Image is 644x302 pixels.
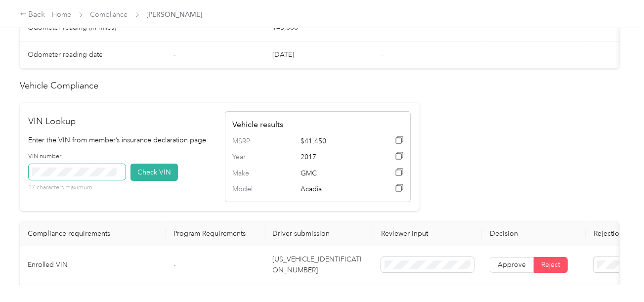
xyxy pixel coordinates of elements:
th: Driver submission [264,221,373,246]
span: GMC [301,168,369,179]
td: Odometer reading date [20,42,166,69]
span: [PERSON_NAME] [147,9,203,20]
span: Odometer reading (in miles) [28,23,116,32]
span: Reject [541,260,560,269]
span: Odometer reading date [28,50,103,59]
th: Program Requirements [166,221,264,246]
td: [US_VEHICLE_IDENTIFICATION_NUMBER] [264,246,373,284]
h4: Vehicle results [232,119,403,130]
p: 17 characters maximum [29,183,126,192]
span: - [381,50,383,59]
span: - [381,23,383,32]
button: Check VIN [130,164,178,181]
span: Make [232,168,274,179]
th: Reviewer input [373,221,482,246]
label: VIN number [29,152,126,161]
p: Enter the VIN from member’s insurance declaration page [29,135,215,145]
th: Compliance requirements [20,221,166,246]
td: Enrolled VIN [20,246,166,284]
td: - [166,42,264,69]
span: 2017 [301,152,369,163]
iframe: Everlance-gr Chat Button Frame [589,247,644,302]
span: Enrolled VIN [28,260,68,269]
div: Back [20,9,45,21]
span: Year [232,152,274,163]
span: $41,450 [301,136,369,147]
a: Home [52,10,72,19]
span: Approve [498,260,526,269]
span: Acadia [301,184,369,195]
th: Decision [482,221,586,246]
h2: VIN Lookup [29,115,215,128]
span: Model [232,184,274,195]
span: MSRP [232,136,274,147]
h2: Vehicle Compliance [20,79,619,92]
td: [DATE] [264,42,373,69]
a: Compliance [90,10,128,19]
td: - [166,246,264,284]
